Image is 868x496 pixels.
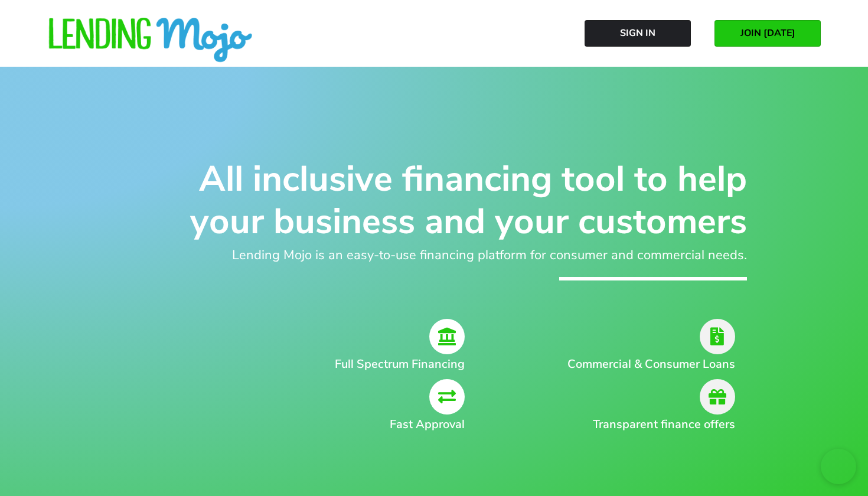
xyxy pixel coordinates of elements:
h2: Commercial & Consumer Loans [547,355,735,373]
h2: Full Spectrum Financing [174,355,465,373]
h2: Lending Mojo is an easy-to-use financing platform for consumer and commercial needs. [121,246,747,265]
span: JOIN [DATE] [740,28,795,38]
h2: Fast Approval [174,416,465,433]
img: lm-horizontal-logo [47,18,254,64]
a: JOIN [DATE] [714,20,821,47]
h2: Transparent finance offers [547,416,735,433]
h1: All inclusive financing tool to help your business and your customers [121,158,747,243]
a: Sign In [585,20,691,47]
span: Sign In [620,28,655,38]
iframe: chat widget [821,449,856,484]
